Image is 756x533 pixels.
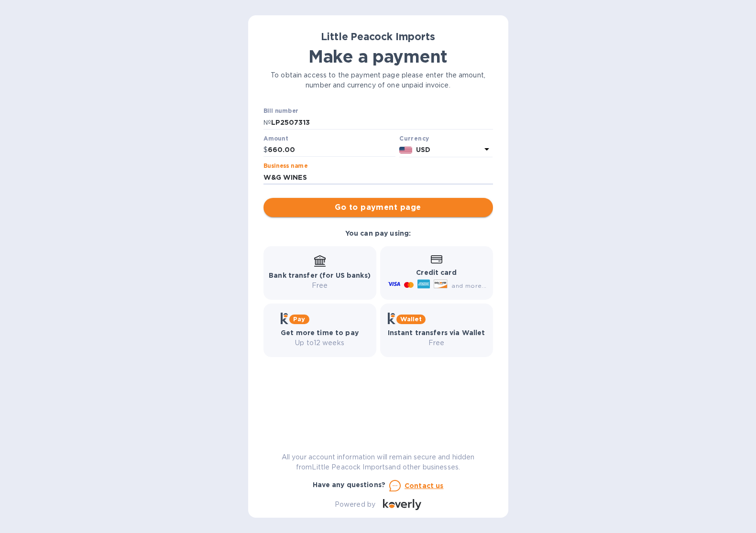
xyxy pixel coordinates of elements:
[269,272,371,279] b: Bank transfer (for US banks)
[263,163,307,169] label: Business name
[416,146,430,153] b: USD
[416,269,456,276] b: Credit card
[335,500,375,510] p: Powered by
[269,281,371,291] p: Free
[263,170,493,185] input: Enter business name
[263,136,288,141] label: Amount
[263,198,493,217] button: Go to payment page
[263,109,298,114] label: Bill number
[293,315,305,323] b: Pay
[451,282,486,289] span: and more...
[271,202,485,213] span: Go to payment page
[263,70,493,90] p: To obtain access to the payment page please enter the amount, number and currency of one unpaid i...
[321,31,435,43] b: Little Peacock Imports
[399,135,429,142] b: Currency
[281,329,359,337] b: Get more time to pay
[388,338,485,348] p: Free
[271,115,493,130] input: Enter bill number
[405,482,444,489] u: Contact us
[399,147,412,153] img: USD
[268,143,396,157] input: 0.00
[263,118,271,128] p: №
[263,46,493,66] h1: Make a payment
[263,145,268,155] p: $
[263,452,493,472] p: All your account information will remain secure and hidden from Little Peacock Imports and other ...
[345,229,411,237] b: You can pay using:
[400,315,422,323] b: Wallet
[313,481,386,489] b: Have any questions?
[281,338,359,348] p: Up to 12 weeks
[388,329,485,337] b: Instant transfers via Wallet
